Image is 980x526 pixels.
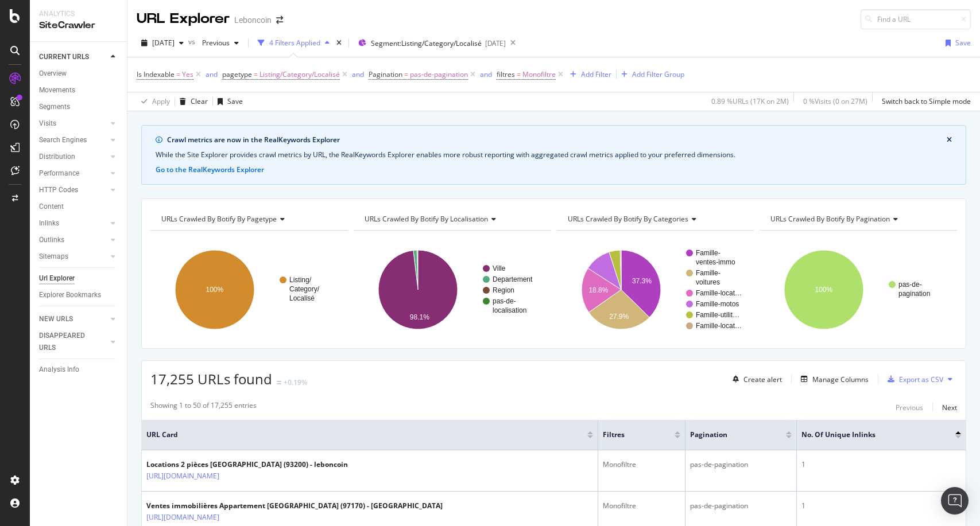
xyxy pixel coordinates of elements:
button: and [206,69,218,80]
text: Famille-utilit… [696,311,739,319]
text: Famille-locat… [696,289,742,297]
text: Famille-locat… [696,322,742,330]
span: pas-de-pagination [410,67,468,83]
text: 37.3% [632,277,651,285]
div: Showing 1 to 50 of 17,255 entries [150,400,257,414]
svg: A chart. [354,240,549,340]
text: Region [493,286,514,294]
div: Search Engines [39,134,87,146]
text: ventes-immo [696,258,735,266]
span: = [404,69,408,79]
div: A chart. [557,240,752,340]
span: = [517,69,521,79]
span: filtres [603,430,657,440]
span: URLs Crawled By Botify By localisation [365,214,488,224]
button: Go to the RealKeywords Explorer [156,165,264,175]
button: Manage Columns [796,372,869,386]
text: Ville [493,264,506,272]
text: 18.8% [588,286,608,294]
div: times [334,37,344,49]
span: = [254,69,258,79]
div: +0.19% [284,377,307,387]
span: vs [188,37,197,46]
text: Category/ [289,285,320,293]
text: 100% [815,286,833,294]
button: close banner [944,133,955,147]
a: Performance [39,167,107,180]
h4: URLs Crawled By Botify By categories [565,210,744,228]
div: Content [39,201,64,213]
div: Save [227,96,243,106]
div: 1 [801,459,961,470]
text: Localisé [289,294,315,302]
button: Previous [197,34,243,52]
a: Search Engines [39,134,107,146]
div: Manage Columns [812,375,869,384]
span: Is Indexable [137,69,175,79]
a: HTTP Codes [39,184,107,196]
a: [URL][DOMAIN_NAME] [146,470,219,482]
a: Movements [39,84,119,96]
text: 27.9% [609,313,629,321]
div: 1 [801,501,961,511]
div: 0 % Visits ( 0 on 27M ) [803,96,867,106]
a: Content [39,201,119,213]
a: Inlinks [39,217,107,229]
text: voitures [696,278,720,286]
text: pagination [898,290,930,298]
span: Pagination [369,69,402,79]
div: Save [955,38,971,48]
div: Performance [39,167,79,180]
span: Yes [182,67,193,83]
button: [DATE] [137,34,188,52]
div: arrow-right-arrow-left [276,16,283,24]
div: Apply [152,96,170,106]
button: Switch back to Simple mode [877,92,971,111]
button: Segment:Listing/Category/Localisé[DATE] [354,34,506,52]
div: SiteCrawler [39,19,118,32]
button: Clear [175,92,208,111]
div: pas-de-pagination [690,501,792,511]
div: Sitemaps [39,251,68,263]
button: Add Filter [565,68,611,81]
button: Export as CSV [883,370,943,388]
div: Crawl metrics are now in the RealKeywords Explorer [167,135,947,145]
span: Previous [197,38,230,48]
a: Visits [39,118,107,130]
a: Segments [39,101,119,113]
svg: A chart. [760,240,955,340]
h4: URLs Crawled By Botify By pagination [768,210,947,228]
div: 4 Filters Applied [269,38,320,48]
button: Save [213,92,243,111]
div: 0.89 % URLs ( 17K on 2M ) [711,96,789,106]
a: Distribution [39,151,107,163]
button: Apply [137,92,170,111]
span: 2025 Sep. 25th [152,38,175,48]
div: and [480,69,492,79]
text: Listing/ [289,276,312,284]
a: Url Explorer [39,272,119,285]
a: [URL][DOMAIN_NAME] [146,512,219,523]
div: Locations 2 pièces [GEOGRAPHIC_DATA] (93200) - leboncoin [146,459,348,470]
div: Monofiltre [603,459,680,470]
div: NEW URLS [39,313,73,325]
div: Switch back to Simple mode [882,96,971,106]
button: Next [942,400,957,414]
span: URLs Crawled By Botify By categories [568,214,688,224]
button: Add Filter Group [617,68,684,81]
text: pas-de- [898,280,922,289]
div: Outlinks [39,234,64,246]
div: While the Site Explorer provides crawl metrics by URL, the RealKeywords Explorer enables more rob... [156,150,952,160]
a: NEW URLS [39,313,107,325]
div: Analysis Info [39,364,79,376]
text: Famille- [696,249,721,257]
div: [DATE] [485,38,506,48]
div: Inlinks [39,217,59,229]
button: 4 Filters Applied [253,34,334,52]
text: localisation [493,306,526,314]
div: DISAPPEARED URLS [39,330,97,354]
div: info banner [141,125,966,185]
div: Add Filter Group [632,69,684,79]
svg: A chart. [150,240,346,340]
